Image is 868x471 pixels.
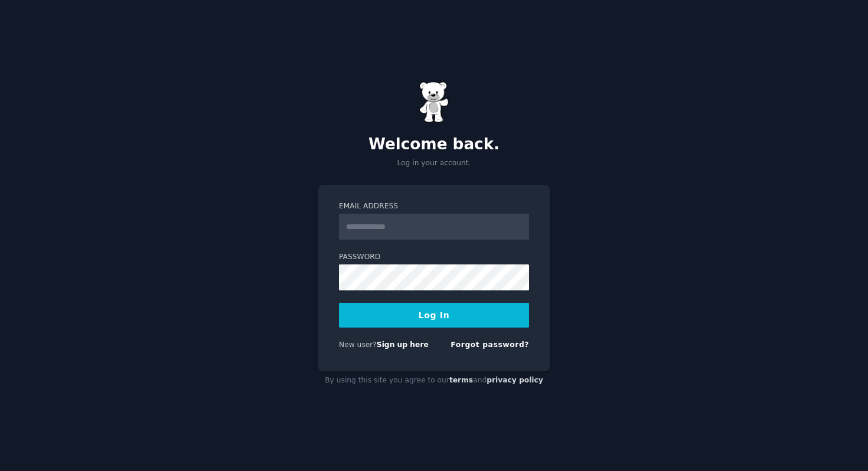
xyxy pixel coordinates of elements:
a: Sign up here [377,341,429,349]
button: Log In [339,303,529,328]
div: By using this site you agree to our and [318,371,550,390]
span: New user? [339,341,377,349]
img: Gummy Bear [419,81,449,123]
p: Log in your account. [318,158,550,169]
label: Password [339,252,529,263]
label: Email Address [339,201,529,212]
a: privacy policy [487,376,543,384]
a: terms [449,376,473,384]
h2: Welcome back. [318,135,550,154]
a: Forgot password? [451,341,529,349]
